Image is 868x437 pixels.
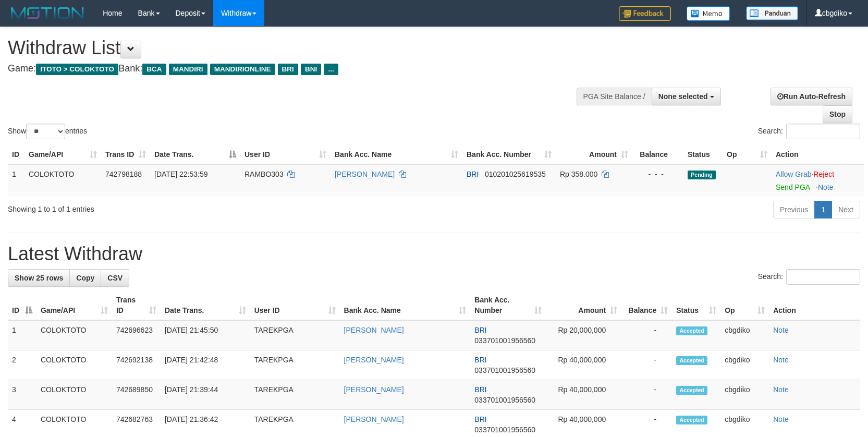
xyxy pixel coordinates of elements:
span: Copy 033701001956560 to clipboard [474,426,535,434]
a: [PERSON_NAME] [344,385,404,394]
a: Run Auto-Refresh [771,88,852,105]
th: Trans ID: activate to sort column ascending [101,145,150,164]
td: 1 [8,164,25,197]
td: - [621,350,672,380]
th: User ID: activate to sort column ascending [240,145,331,164]
th: ID [8,145,25,164]
span: BRI [474,385,486,394]
td: COLOKTOTO [36,380,112,410]
button: None selected [652,88,721,105]
span: ITOTO > COLOKTOTO [36,64,118,75]
a: Note [818,183,834,191]
a: [PERSON_NAME] [335,170,395,178]
a: 1 [814,201,832,218]
a: Stop [823,105,852,123]
td: 742692138 [112,350,161,380]
span: Copy 033701001956560 to clipboard [474,336,535,345]
th: Game/API: activate to sort column ascending [36,290,112,320]
th: Bank Acc. Name: activate to sort column ascending [340,290,471,320]
span: BRI [467,170,479,178]
span: BNI [301,64,321,75]
span: RAMBO303 [244,170,284,178]
img: Button%20Memo.svg [687,6,730,21]
span: Show 25 rows [15,274,63,282]
td: - [621,380,672,410]
span: Copy 010201025619535 to clipboard [485,170,546,178]
td: Rp 40,000,000 [546,380,621,410]
span: BCA [142,64,166,75]
span: None selected [658,92,708,101]
span: MANDIRIONLINE [210,64,275,75]
th: Status: activate to sort column ascending [672,290,720,320]
a: Copy [69,269,101,287]
th: ID: activate to sort column descending [8,290,36,320]
div: - - - [637,169,679,179]
div: Showing 1 to 1 of 1 entries [8,200,354,214]
h1: Withdraw List [8,38,568,58]
td: cbgdiko [720,350,769,380]
th: Op: activate to sort column ascending [720,290,769,320]
td: [DATE] 21:45:50 [161,320,250,350]
td: TAREKPGA [250,380,340,410]
span: Accepted [676,386,707,395]
th: Status [683,145,723,164]
td: 742689850 [112,380,161,410]
td: cbgdiko [720,320,769,350]
span: BRI [474,356,486,364]
th: Date Trans.: activate to sort column descending [150,145,240,164]
span: Pending [688,171,716,179]
a: Reject [813,170,834,178]
td: COLOKTOTO [36,350,112,380]
td: [DATE] 21:39:44 [161,380,250,410]
a: Previous [773,201,815,218]
td: Rp 40,000,000 [546,350,621,380]
th: Bank Acc. Number: activate to sort column ascending [462,145,556,164]
span: · [776,170,813,178]
td: COLOKTOTO [36,320,112,350]
th: Balance [632,145,683,164]
a: Show 25 rows [8,269,70,287]
img: panduan.png [746,6,798,20]
td: 2 [8,350,36,380]
a: [PERSON_NAME] [344,415,404,423]
a: Next [832,201,860,218]
a: Allow Grab [776,170,811,178]
td: 1 [8,320,36,350]
td: TAREKPGA [250,320,340,350]
select: Showentries [26,124,65,139]
th: Date Trans.: activate to sort column ascending [161,290,250,320]
input: Search: [786,124,860,139]
span: Accepted [676,356,707,365]
td: - [621,320,672,350]
label: Show entries [8,124,87,139]
input: Search: [786,269,860,285]
th: Bank Acc. Name: activate to sort column ascending [331,145,462,164]
th: Amount: activate to sort column ascending [556,145,632,164]
label: Search: [758,269,860,285]
th: Trans ID: activate to sort column ascending [112,290,161,320]
a: [PERSON_NAME] [344,356,404,364]
td: TAREKPGA [250,350,340,380]
h4: Game: Bank: [8,64,568,74]
span: [DATE] 22:53:59 [154,170,207,178]
td: cbgdiko [720,380,769,410]
th: Amount: activate to sort column ascending [546,290,621,320]
td: COLOKTOTO [25,164,101,197]
th: Balance: activate to sort column ascending [621,290,672,320]
h1: Latest Withdraw [8,244,860,264]
span: BRI [474,415,486,423]
div: PGA Site Balance / [577,88,652,105]
span: Copy [76,274,94,282]
th: Bank Acc. Number: activate to sort column ascending [470,290,546,320]
td: [DATE] 21:42:48 [161,350,250,380]
a: Send PGA [776,183,810,191]
td: 3 [8,380,36,410]
td: 742696623 [112,320,161,350]
a: CSV [101,269,129,287]
th: User ID: activate to sort column ascending [250,290,340,320]
a: Note [773,415,789,423]
span: BRI [278,64,298,75]
span: Accepted [676,416,707,424]
span: BRI [474,326,486,334]
th: Op: activate to sort column ascending [723,145,772,164]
